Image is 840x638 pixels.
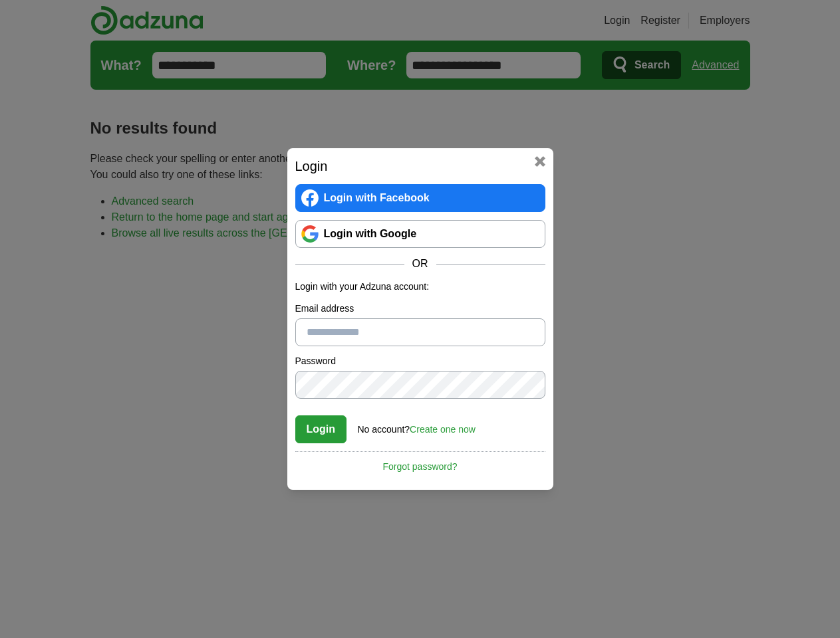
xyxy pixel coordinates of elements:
[295,220,545,248] a: Login with Google
[295,415,347,443] button: Login
[295,156,545,176] h2: Login
[295,354,545,368] label: Password
[358,415,476,437] div: No account?
[295,302,545,316] label: Email address
[295,280,545,294] p: Login with your Adzuna account:
[295,184,545,212] a: Login with Facebook
[295,451,545,474] a: Forgot password?
[410,424,476,435] a: Create one now
[404,256,436,272] span: OR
